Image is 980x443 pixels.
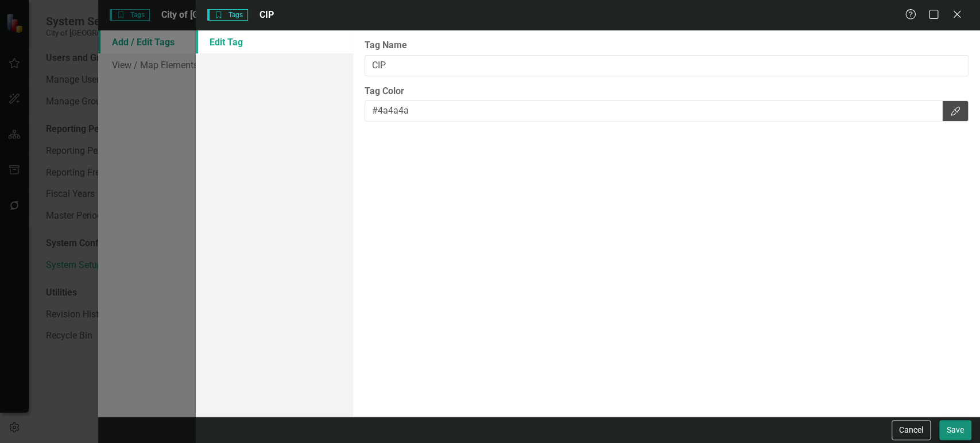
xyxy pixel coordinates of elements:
label: Tag Color [365,85,969,98]
a: Edit Tag [196,30,353,53]
input: Tag Name [365,55,969,76]
span: CIP [259,9,274,20]
input: Select Color... [365,100,943,122]
button: Save [939,420,971,440]
label: Tag Name [365,39,969,52]
button: Cancel [892,420,931,440]
span: Tags [207,9,247,21]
